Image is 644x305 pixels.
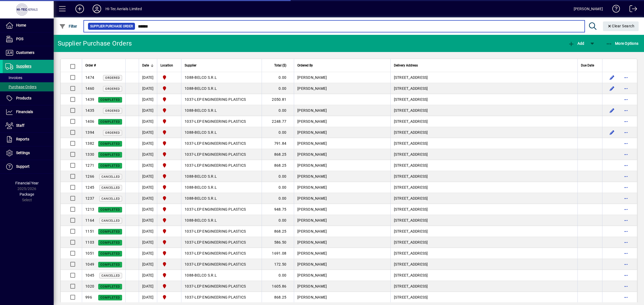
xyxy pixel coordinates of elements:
[160,85,178,92] span: HI-TEC AERIALS LTD
[390,116,577,127] td: [STREET_ADDRESS]
[139,138,157,149] td: [DATE]
[608,73,616,82] button: Edit
[567,39,586,48] button: Add
[160,151,178,158] span: HI-TEC AERIALS LTD
[622,271,630,280] button: More options
[262,149,294,160] td: 868.25
[85,62,122,68] div: Order #
[85,108,94,113] span: 1435
[139,237,157,248] td: [DATE]
[297,284,327,288] span: [PERSON_NAME]
[185,229,193,233] span: 1037
[16,50,34,55] span: Customers
[297,108,327,113] span: [PERSON_NAME]
[394,62,418,68] span: Delivery Address
[622,205,630,214] button: More options
[160,173,178,180] span: HI-TEC AERIALS LTD
[265,62,291,68] div: Total ($)
[139,204,157,215] td: [DATE]
[297,130,327,135] span: [PERSON_NAME]
[181,138,262,149] td: -
[58,39,132,48] div: Supplier Purchase Orders
[195,240,246,244] span: LEP ENGINEERING PLASTICS
[3,160,54,173] a: Support
[297,229,327,233] span: [PERSON_NAME]
[16,23,26,27] span: Home
[297,207,327,211] span: [PERSON_NAME]
[262,259,294,270] td: 172.50
[3,133,54,146] a: Reports
[297,75,327,80] span: [PERSON_NAME]
[181,160,262,171] td: -
[16,137,29,141] span: Reports
[622,95,630,104] button: More options
[185,218,193,222] span: 1088
[185,86,193,91] span: 1088
[100,296,120,299] span: Completed
[608,128,616,137] button: Edit
[160,250,178,256] span: HI-TEC AERIALS LTD
[139,94,157,105] td: [DATE]
[262,72,294,83] td: 0.00
[85,295,92,299] span: 996
[181,193,262,204] td: -
[101,175,120,178] span: Cancelled
[195,251,246,255] span: LEP ENGINEERING PLASTICS
[100,285,120,288] span: Completed
[100,241,120,244] span: Completed
[139,116,157,127] td: [DATE]
[581,62,599,68] div: Due Date
[185,295,193,299] span: 1037
[3,19,54,32] a: Home
[297,62,313,68] span: Ordered By
[139,270,157,281] td: [DATE]
[181,248,262,259] td: -
[390,127,577,138] td: [STREET_ADDRESS]
[15,181,39,185] span: Financial Year
[195,262,246,266] span: LEP ENGINEERING PLASTICS
[185,62,258,68] div: Supplier
[390,270,577,281] td: [STREET_ADDRESS]
[297,86,327,91] span: [PERSON_NAME]
[139,105,157,116] td: [DATE]
[195,196,217,200] span: BELCO S.R.L
[16,110,33,114] span: Financials
[105,76,120,80] span: Ordered
[160,195,178,202] span: HI-TEC AERIALS LTD
[100,120,120,124] span: Completed
[195,185,217,189] span: BELCO S.R.L
[622,194,630,203] button: More options
[297,196,327,200] span: [PERSON_NAME]
[3,46,54,59] a: Customers
[3,92,54,105] a: Products
[608,84,616,93] button: Edit
[85,185,94,189] span: 1245
[607,24,635,28] span: Clear Search
[568,41,584,46] span: Add
[160,206,178,213] span: HI-TEC AERIALS LTD
[85,262,94,266] span: 1049
[390,94,577,105] td: [STREET_ADDRESS]
[390,292,577,303] td: [STREET_ADDRESS]
[181,270,262,281] td: -
[160,239,178,246] span: HI-TEC AERIALS LTD
[101,219,120,222] span: Cancelled
[181,171,262,182] td: -
[185,284,193,288] span: 1037
[195,229,246,233] span: LEP ENGINEERING PLASTICS
[100,230,120,233] span: Completed
[390,138,577,149] td: [STREET_ADDRESS]
[605,39,640,48] button: More Options
[574,5,603,13] div: [PERSON_NAME]
[160,62,178,68] div: Location
[139,160,157,171] td: [DATE]
[262,226,294,237] td: 868.25
[297,218,327,222] span: [PERSON_NAME]
[185,130,193,135] span: 1088
[139,193,157,204] td: [DATE]
[262,270,294,281] td: 0.00
[622,73,630,82] button: More options
[85,130,94,135] span: 1394
[622,260,630,269] button: More options
[160,96,178,103] span: HI-TEC AERIALS LTD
